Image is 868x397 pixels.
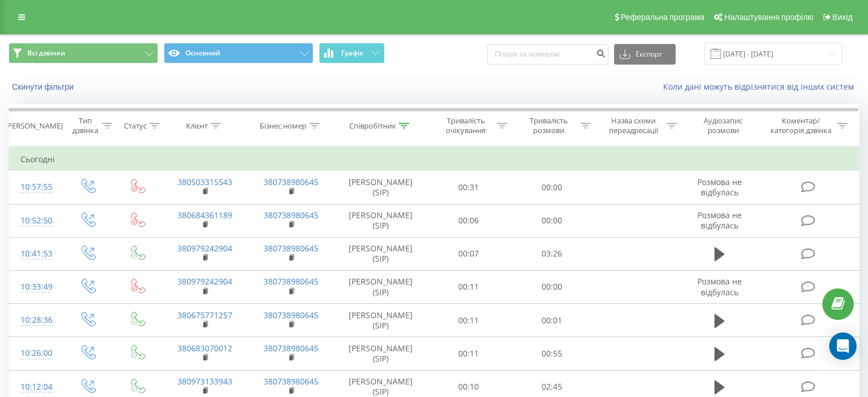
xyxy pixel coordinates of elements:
[833,13,853,22] span: Вихід
[264,177,318,187] a: 380738980645
[264,310,318,320] a: 380738980645
[124,121,147,131] div: Статус
[264,210,318,220] a: 380738980645
[349,121,396,131] div: Співробітник
[164,43,313,63] button: Основний
[319,43,385,63] button: Графік
[510,270,593,303] td: 00:00
[9,43,158,63] button: Всі дзвінки
[260,121,306,131] div: Бізнес номер
[186,121,208,131] div: Клієнт
[264,376,318,387] a: 380738980645
[614,44,676,65] button: Експорт
[21,276,51,298] div: 10:33:49
[21,309,51,331] div: 10:28:36
[604,116,664,135] div: Назва схеми переадресації
[724,13,813,22] span: Налаштування профілю
[510,304,593,337] td: 00:01
[5,121,63,131] div: [PERSON_NAME]
[21,176,51,198] div: 10:57:55
[177,343,232,354] a: 380683070012
[438,116,495,135] div: Тривалість очікування
[427,337,510,370] td: 00:11
[177,177,232,187] a: 380503315543
[27,49,65,58] span: Всі дзвінки
[427,204,510,237] td: 00:06
[177,310,232,320] a: 380675771257
[427,304,510,337] td: 00:11
[663,81,859,92] a: Коли дані можуть відрізнятися вiд інших систем
[334,337,427,370] td: [PERSON_NAME] (SIP)
[427,171,510,204] td: 00:31
[264,276,318,287] a: 380738980645
[21,210,51,232] div: 10:52:50
[427,237,510,270] td: 00:07
[264,243,318,254] a: 380738980645
[341,49,364,57] span: Графік
[690,116,757,135] div: Аудіозапис розмови
[334,304,427,337] td: [PERSON_NAME] (SIP)
[510,171,593,204] td: 00:00
[427,270,510,303] td: 00:11
[697,210,742,231] span: Розмова не відбулась
[72,116,99,135] div: Тип дзвінка
[697,177,742,198] span: Розмова не відбулась
[510,237,593,270] td: 03:26
[334,171,427,204] td: [PERSON_NAME] (SIP)
[697,276,742,297] span: Розмова не відбулась
[264,343,318,354] a: 380738980645
[177,276,232,287] a: 380979242904
[334,270,427,303] td: [PERSON_NAME] (SIP)
[21,243,51,265] div: 10:41:53
[334,237,427,270] td: [PERSON_NAME] (SIP)
[9,82,79,92] button: Скинути фільтри
[177,210,232,220] a: 380684361189
[621,13,705,22] span: Реферальна програма
[21,342,51,364] div: 10:26:00
[520,116,578,135] div: Тривалість розмови
[829,332,857,360] div: Open Intercom Messenger
[510,337,593,370] td: 00:55
[177,243,232,254] a: 380979242904
[177,376,232,387] a: 380973133943
[510,204,593,237] td: 00:00
[9,148,859,171] td: Сьогодні
[768,116,834,135] div: Коментар/категорія дзвінка
[334,204,427,237] td: [PERSON_NAME] (SIP)
[487,44,608,65] input: Пошук за номером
